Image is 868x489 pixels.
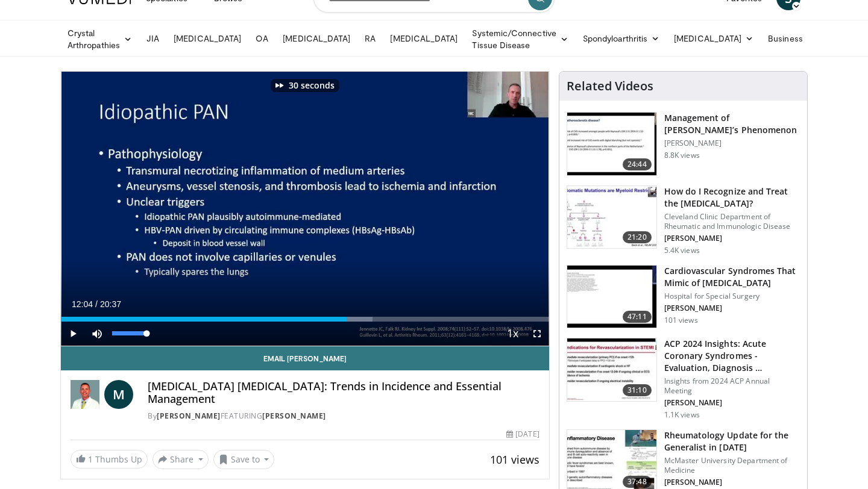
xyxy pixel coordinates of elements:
[262,411,326,421] a: [PERSON_NAME]
[567,113,656,175] img: 0ab93b1b-9cd9-47fd-b863-2caeacc814e4.150x105_q85_crop-smart_upscale.jpg
[664,185,800,210] h3: How do I Recognize and Treat the [MEDICAL_DATA]?
[383,26,465,51] a: [MEDICAL_DATA]
[664,429,800,453] h3: Rheumatology Update for the Generalist in [DATE]
[567,338,656,401] img: ba86857d-d89f-4135-9fe2-870b62ab7c52.150x105_q85_crop-smart_upscale.jpg
[104,380,133,409] a: M
[61,346,549,370] a: Email [PERSON_NAME]
[275,26,357,51] a: [MEDICAL_DATA]
[664,212,800,231] p: Cleveland Clinic Department of Rheumatic and Immunologic Disease
[664,398,800,408] p: [PERSON_NAME]
[567,112,800,176] a: 24:44 Management of [PERSON_NAME]’s Phenomenon [PERSON_NAME] 8.8K views
[567,79,653,93] h4: Related Videos
[506,429,539,440] div: [DATE]
[112,331,146,335] div: Volume Level
[166,26,248,51] a: [MEDICAL_DATA]
[289,81,335,90] p: 30 seconds
[623,311,652,323] span: 47:11
[71,450,148,469] a: 1 Thumbs Up
[567,185,800,255] a: 21:20 How do I Recognize and Treat the [MEDICAL_DATA]? Cleveland Clinic Department of Rheumatic a...
[567,186,656,249] img: 2d172f65-fcdc-4395-88c0-f2bd10ea4a98.150x105_q85_crop-smart_upscale.jpg
[664,304,800,313] p: [PERSON_NAME]
[623,158,652,170] span: 24:44
[148,411,539,422] div: By FEATURING
[88,453,93,465] span: 1
[61,322,85,346] button: Play
[664,410,700,420] p: 1.1K views
[525,322,549,346] button: Fullscreen
[567,265,800,329] a: 47:11 Cardiovascular Syndromes That Mimic of [MEDICAL_DATA] Hospital for Special Surgery [PERSON_...
[567,266,656,328] img: 66d4a47c-99a8-4b56-8b54-d678f8c3e82e.150x105_q85_crop-smart_upscale.jpg
[664,234,800,243] p: [PERSON_NAME]
[664,112,800,136] h3: Management of [PERSON_NAME]’s Phenomenon
[100,299,121,309] span: 20:37
[85,322,109,346] button: Mute
[71,380,99,409] img: Dr. Matthew Carroll
[664,246,700,255] p: 5.4K views
[501,322,525,346] button: Playback Rate
[357,26,383,51] a: RA
[664,456,800,475] p: McMaster University Department of Medicine
[664,291,800,301] p: Hospital for Special Surgery
[465,27,575,51] a: Systemic/Connective Tissue Disease
[157,411,221,421] a: [PERSON_NAME]
[664,151,700,160] p: 8.8K views
[761,26,822,51] a: Business
[148,380,539,406] h4: [MEDICAL_DATA] [MEDICAL_DATA]: Trends in Incidence and Essential Management
[95,299,98,309] span: /
[664,376,800,396] p: Insights from 2024 ACP Annual Meeting
[248,26,275,51] a: OA
[567,338,800,420] a: 31:10 ACP 2024 Insights: Acute Coronary Syndromes - Evaluation, Diagnosis … Insights from 2024 AC...
[61,317,549,322] div: Progress Bar
[576,26,667,51] a: Spondyloarthritis
[664,316,698,325] p: 101 views
[61,72,549,346] video-js: Video Player
[72,299,93,309] span: 12:04
[213,450,275,469] button: Save to
[664,338,800,374] h3: ACP 2024 Insights: Acute Coronary Syndromes - Evaluation, Diagnosis …
[490,452,539,467] span: 101 views
[153,450,209,469] button: Share
[623,476,652,488] span: 37:48
[139,26,166,51] a: JIA
[664,265,800,289] h3: Cardiovascular Syndromes That Mimic of [MEDICAL_DATA]
[664,139,800,148] p: [PERSON_NAME]
[623,231,652,243] span: 21:20
[664,478,800,487] p: [PERSON_NAME]
[623,384,652,396] span: 31:10
[60,27,139,51] a: Crystal Arthropathies
[667,26,761,51] a: [MEDICAL_DATA]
